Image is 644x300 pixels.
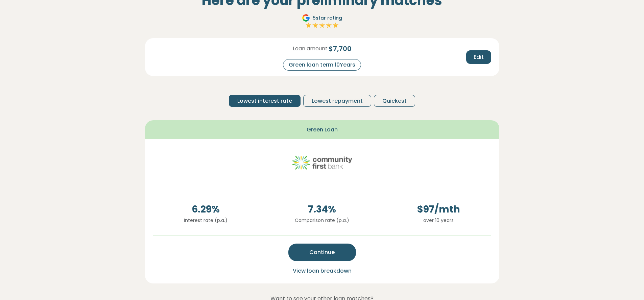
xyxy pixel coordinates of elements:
button: Edit [466,50,491,64]
span: Lowest repayment [312,97,363,105]
button: Quickest [374,95,415,107]
span: Loan amount: [293,45,329,53]
p: over 10 years [386,217,491,224]
img: Full star [305,22,312,29]
img: Full star [312,22,319,29]
a: Google5star ratingFull starFull starFull starFull starFull star [301,14,343,30]
button: Lowest interest rate [229,95,301,107]
img: Full star [319,22,326,29]
span: 6.29 % [153,202,259,217]
img: Google [302,14,310,22]
span: Continue [309,248,335,256]
span: Green Loan [307,126,338,134]
button: View loan breakdown [291,267,354,275]
button: Continue [288,244,356,261]
span: $ 7,700 [329,44,352,54]
img: community-first logo [292,147,353,178]
div: Green loan term: 10 Years [283,59,361,71]
span: 7.34 % [269,202,375,217]
span: $ 97 /mth [386,202,491,217]
span: Quickest [382,97,407,105]
img: Full star [326,22,332,29]
span: Edit [474,53,484,61]
p: Comparison rate (p.a.) [269,217,375,224]
p: Interest rate (p.a.) [153,217,259,224]
img: Full star [332,22,339,29]
span: 5 star rating [313,15,342,22]
span: View loan breakdown [293,267,352,275]
button: Lowest repayment [303,95,371,107]
span: Lowest interest rate [237,97,292,105]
